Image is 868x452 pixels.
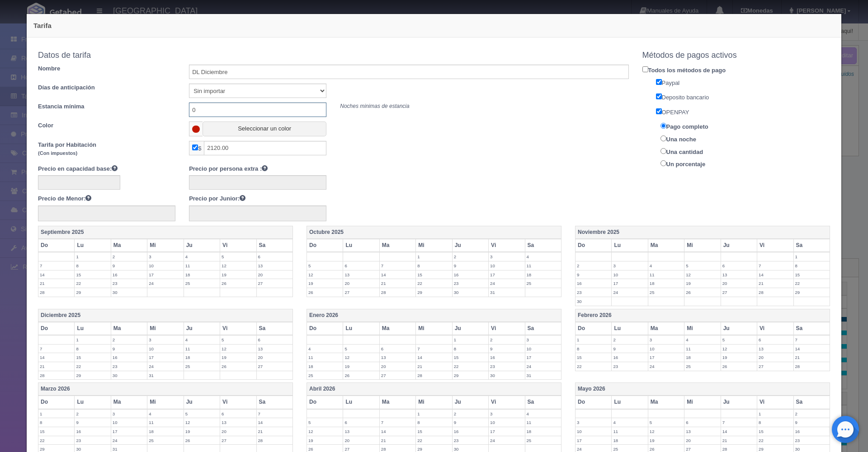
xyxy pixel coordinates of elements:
[147,353,183,362] label: 17
[147,261,183,270] label: 10
[525,371,561,380] label: 31
[721,418,757,427] label: 7
[416,261,452,270] label: 8
[111,336,147,344] label: 2
[75,345,110,353] label: 8
[220,270,256,279] label: 19
[38,427,74,436] label: 15
[147,345,183,353] label: 10
[525,252,561,261] label: 4
[75,436,110,445] label: 23
[380,270,415,279] label: 14
[220,362,256,371] label: 26
[684,353,720,362] label: 18
[757,418,793,427] label: 8
[453,279,488,288] label: 23
[649,92,837,102] label: Deposito bancario
[576,336,611,344] label: 1
[757,336,793,344] label: 6
[380,288,415,297] label: 28
[343,345,379,353] label: 5
[642,66,648,72] input: Todos los métodos de pago
[416,270,452,279] label: 15
[343,371,379,380] label: 26
[489,288,524,297] label: 31
[576,288,611,297] label: 23
[684,336,720,344] label: 4
[111,345,147,353] label: 9
[453,270,488,279] label: 16
[184,353,220,362] label: 18
[380,279,415,288] label: 21
[576,279,611,288] label: 16
[111,270,147,279] label: 16
[660,148,666,154] input: Una cantidad
[75,410,110,418] label: 2
[654,146,844,157] label: Una cantidad
[757,261,793,270] label: 7
[220,252,256,261] label: 5
[416,436,452,445] label: 22
[75,252,110,261] label: 1
[343,362,379,371] label: 19
[184,261,220,270] label: 11
[794,418,830,427] label: 9
[654,158,844,169] label: Un porcentaje
[721,427,757,436] label: 14
[220,436,256,445] label: 27
[220,345,256,353] label: 12
[648,418,684,427] label: 5
[656,79,662,85] input: Paypal
[380,418,415,427] label: 7
[794,427,830,436] label: 16
[220,279,256,288] label: 26
[147,427,183,436] label: 18
[612,353,647,362] label: 16
[416,427,452,436] label: 15
[794,279,830,288] label: 22
[612,288,647,297] label: 24
[721,362,757,371] label: 26
[525,353,561,362] label: 17
[31,141,182,158] label: Tarifa por Habitación
[525,418,561,427] label: 11
[257,336,292,344] label: 6
[489,270,524,279] label: 17
[220,427,256,436] label: 20
[453,427,488,436] label: 16
[343,418,379,427] label: 6
[343,288,379,297] label: 27
[75,418,110,427] label: 9
[75,279,110,288] label: 22
[612,261,647,270] label: 3
[147,418,183,427] label: 11
[648,288,684,297] label: 25
[38,418,74,427] label: 8
[794,336,830,344] label: 7
[189,164,268,173] label: Precio por persona extra :
[794,410,830,418] label: 2
[38,371,74,380] label: 28
[31,84,182,92] label: Días de anticipación
[307,371,343,380] label: 25
[257,345,292,353] label: 13
[648,345,684,353] label: 10
[612,427,647,436] label: 11
[380,261,415,270] label: 7
[612,418,647,427] label: 4
[660,123,666,129] input: Pago completo
[648,279,684,288] label: 18
[453,353,488,362] label: 15
[307,427,343,436] label: 12
[453,371,488,380] label: 29
[257,353,292,362] label: 20
[721,436,757,445] label: 21
[721,270,757,279] label: 13
[111,288,147,297] label: 30
[576,270,611,279] label: 9
[111,252,147,261] label: 2
[525,279,561,288] label: 25
[453,288,488,297] label: 30
[453,410,488,418] label: 2
[757,288,793,297] label: 28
